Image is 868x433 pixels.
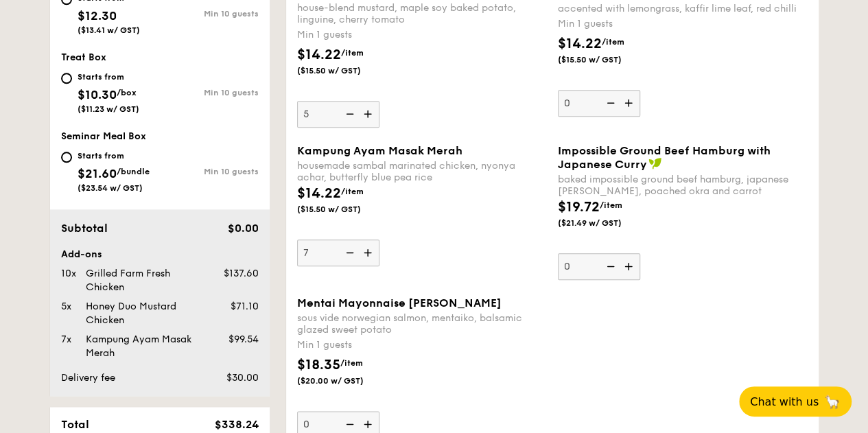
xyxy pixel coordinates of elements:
span: $10.30 [78,87,117,102]
img: icon-add.58712e84.svg [359,239,379,266]
span: ($23.54 w/ GST) [78,183,143,193]
input: Thai Fiesta Saladaccented with lemongrass, kaffir lime leaf, red chilliMin 1 guests$14.22/item($1... [558,90,640,117]
span: ($11.23 w/ GST) [78,104,139,114]
div: baked impossible ground beef hamburg, japanese [PERSON_NAME], poached okra and carrot [558,174,808,197]
span: /box [117,88,137,97]
span: $0.00 [227,222,258,235]
div: housemade sambal marinated chicken, nyonya achar, butterfly blue pea rice [297,160,547,183]
div: Min 10 guests [160,88,259,97]
input: Impossible Ground Beef Hamburg with Japanese Currybaked impossible ground beef hamburg, japanese ... [558,253,640,280]
div: Min 10 guests [160,9,259,19]
div: 10x [56,267,80,281]
span: ($13.41 w/ GST) [78,25,140,35]
img: icon-vegan.f8ff3823.svg [648,157,662,169]
span: Total [61,418,89,431]
span: /item [341,48,364,58]
input: Starts from$21.60/bundle($23.54 w/ GST)Min 10 guests [61,152,72,163]
span: $99.54 [228,333,258,345]
span: Subtotal [61,222,108,235]
span: $71.10 [230,301,258,312]
img: icon-add.58712e84.svg [359,101,379,127]
span: $14.22 [297,185,341,202]
span: Kampung Ayam Masak Merah [297,144,462,157]
span: ($15.50 w/ GST) [558,54,651,65]
span: Seminar Meal Box [61,130,146,142]
span: Treat Box [61,51,106,63]
span: /item [341,187,364,196]
div: house-blend mustard, maple soy baked potato, linguine, cherry tomato [297,2,547,25]
span: $18.35 [297,357,340,373]
div: Min 1 guests [297,28,547,42]
span: /item [602,37,624,47]
div: Add-ons [61,248,259,261]
div: 7x [56,333,80,347]
img: icon-reduce.1d2dbef1.svg [338,101,359,127]
input: Kampung Ayam Masak Merahhousemade sambal marinated chicken, nyonya achar, butterfly blue pea rice... [297,239,379,266]
button: Chat with us🦙 [739,386,852,417]
div: accented with lemongrass, kaffir lime leaf, red chilli [558,3,808,14]
span: /bundle [117,167,150,176]
img: icon-reduce.1d2dbef1.svg [599,90,620,116]
span: Chat with us [750,395,819,408]
div: Starts from [78,71,139,82]
span: ($15.50 w/ GST) [297,65,390,76]
span: $14.22 [558,36,602,52]
span: Delivery fee [61,372,115,384]
span: Impossible Ground Beef Hamburg with Japanese Curry [558,144,771,171]
span: $19.72 [558,199,600,215]
div: Kampung Ayam Masak Merah [80,333,205,360]
span: Mentai Mayonnaise [PERSON_NAME] [297,296,502,309]
span: /item [600,200,622,210]
div: 5x [56,300,80,314]
span: $21.60 [78,166,117,181]
div: sous vide norwegian salmon, mentaiko, balsamic glazed sweet potato [297,312,547,336]
span: /item [340,358,363,368]
span: $338.24 [214,418,258,431]
span: $12.30 [78,8,117,23]
span: ($20.00 w/ GST) [297,375,390,386]
span: 🦙 [824,394,841,410]
div: Min 1 guests [297,338,547,352]
img: icon-add.58712e84.svg [620,90,640,116]
span: ($15.50 w/ GST) [297,204,390,215]
div: Honey Duo Mustard Chicken [80,300,205,327]
span: ($21.49 w/ GST) [558,218,651,229]
div: Starts from [78,150,150,161]
img: icon-reduce.1d2dbef1.svg [338,239,359,266]
div: Min 1 guests [558,17,808,31]
input: Honey Duo Mustard Chickenhouse-blend mustard, maple soy baked potato, linguine, cherry tomatoMin ... [297,101,379,128]
img: icon-add.58712e84.svg [620,253,640,279]
img: icon-reduce.1d2dbef1.svg [599,253,620,279]
input: Starts from$10.30/box($11.23 w/ GST)Min 10 guests [61,73,72,84]
div: Grilled Farm Fresh Chicken [80,267,205,294]
div: Min 10 guests [160,167,259,176]
span: $137.60 [223,268,258,279]
span: $30.00 [226,372,258,384]
span: $14.22 [297,47,341,63]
